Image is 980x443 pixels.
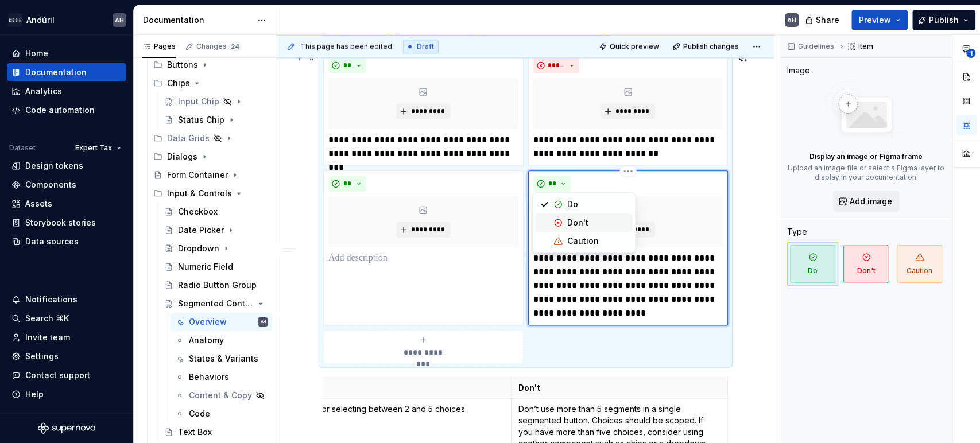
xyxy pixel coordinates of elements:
[178,96,219,107] div: Input Chip
[25,198,52,209] div: Assets
[160,423,272,441] a: Text Box
[160,239,272,258] a: Dropdown
[149,147,272,166] div: Dialogs
[787,164,945,182] p: Upload an image file or select a Figma layer to display in your documentation.
[518,383,540,393] strong: Don't
[115,15,124,25] div: AH
[851,10,908,30] button: Preview
[167,59,198,71] div: Buttons
[9,143,36,153] div: Dataset
[610,42,659,51] span: Quick preview
[160,276,272,294] a: Radio Button Group
[178,298,254,309] div: Segmented Control
[189,371,229,383] div: Behaviors
[300,42,394,51] span: This page has been edited.
[790,245,835,283] span: Do
[809,152,923,161] p: Display an image or Figma frame
[7,366,126,384] button: Contact support
[897,245,942,283] span: Caution
[26,14,55,26] div: Andúril
[7,385,126,403] button: Help
[799,10,847,30] button: Share
[167,169,228,181] div: Form Container
[669,38,744,55] button: Publish changes
[912,10,975,30] button: Publish
[261,316,266,328] div: AH
[149,74,272,92] div: Chips
[7,213,126,232] a: Storybook stories
[229,42,241,51] span: 24
[142,42,176,51] div: Pages
[25,48,48,59] div: Home
[850,196,892,207] span: Add image
[7,347,126,366] a: Settings
[929,14,959,26] span: Publish
[7,328,126,347] a: Invite team
[7,44,126,63] a: Home
[7,290,126,309] button: Notifications
[167,133,210,144] div: Data Grids
[833,191,900,212] button: Add image
[859,14,891,26] span: Preview
[784,38,839,55] button: Guidelines
[7,195,126,213] a: Assets
[178,206,218,217] div: Checkbox
[7,101,126,119] a: Code automation
[25,313,69,324] div: Search ⌘K
[178,426,212,438] div: Text Box
[787,15,796,25] div: AH
[167,188,232,199] div: Input & Controls
[301,403,504,415] p: Use for selecting between 2 and 5 choices.
[787,242,838,286] button: Do
[7,232,126,251] a: Data sources
[25,388,44,400] div: Help
[171,331,272,349] a: Anatomy
[160,294,272,313] a: Segmented Control
[683,42,739,51] span: Publish changes
[25,236,79,247] div: Data sources
[160,221,272,239] a: Date Picker
[25,179,76,191] div: Components
[417,42,434,51] span: Draft
[160,111,272,129] a: Status Chip
[171,386,272,405] a: Content & Copy
[595,38,664,55] button: Quick preview
[196,42,241,51] div: Changes
[25,67,87,78] div: Documentation
[70,140,126,156] button: Expert Tax
[189,390,252,401] div: Content & Copy
[171,313,272,331] a: OverviewAH
[798,42,834,51] span: Guidelines
[178,224,224,236] div: Date Picker
[167,151,197,162] div: Dialogs
[160,92,272,111] a: Input Chip
[160,258,272,276] a: Numeric Field
[7,157,126,175] a: Design tokens
[178,261,233,273] div: Numeric Field
[178,243,219,254] div: Dropdown
[149,129,272,147] div: Data Grids
[160,203,272,221] a: Checkbox
[787,65,810,76] div: Image
[2,7,131,32] button: AndúrilAH
[189,353,258,364] div: States & Variants
[189,316,227,328] div: Overview
[25,217,96,228] div: Storybook stories
[843,245,889,283] span: Don't
[894,242,945,286] button: Caution
[25,86,62,97] div: Analytics
[178,279,257,291] div: Radio Button Group
[7,309,126,328] button: Search ⌘K
[7,176,126,194] a: Components
[533,193,635,252] div: Suggestions
[149,166,272,184] a: Form Container
[143,14,251,26] div: Documentation
[840,242,892,286] button: Don't
[167,77,190,89] div: Chips
[25,160,83,172] div: Design tokens
[38,422,95,434] a: Supernova Logo
[25,294,78,305] div: Notifications
[25,104,95,116] div: Code automation
[149,184,272,203] div: Input & Controls
[25,370,90,381] div: Contact support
